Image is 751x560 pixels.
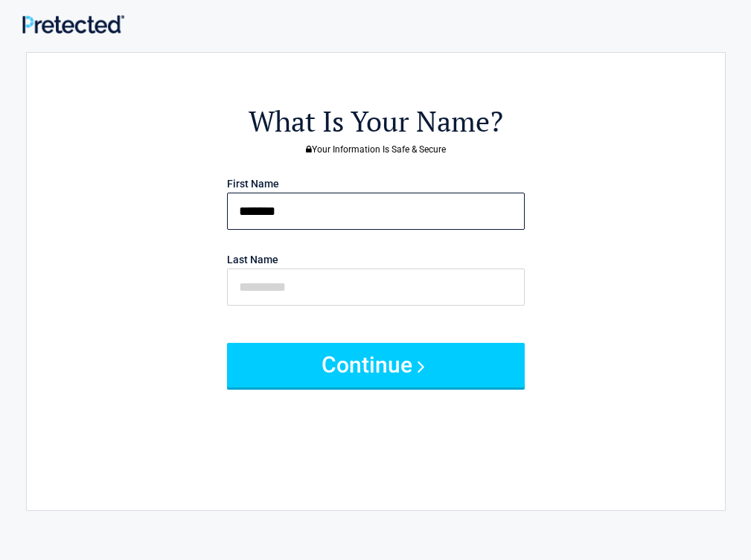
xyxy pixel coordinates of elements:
h2: What Is Your Name? [109,103,643,141]
button: Continue [227,343,525,387]
img: Main Logo [22,15,124,33]
label: Last Name [227,254,278,265]
h3: Your Information Is Safe & Secure [109,145,643,154]
label: First Name [227,178,279,189]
